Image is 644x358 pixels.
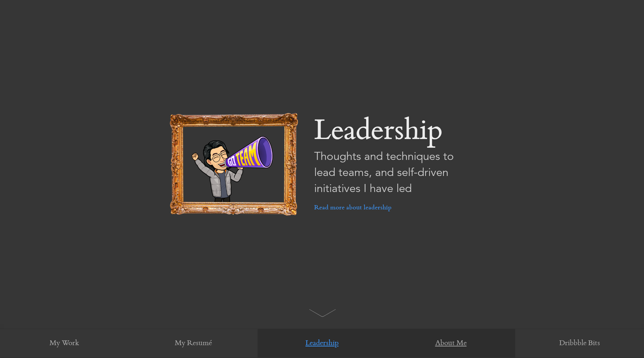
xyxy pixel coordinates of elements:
a: Leadership [258,329,386,358]
a: About Me [386,329,515,358]
a: Dribbble Bits [515,329,644,358]
p: Leadership [314,113,475,152]
a: My Resumé [129,329,258,358]
img: arrow.svg [309,309,336,317]
p: Thoughts and techniques to lead teams, and self-driven initiatives I have led [314,148,475,196]
a: Read more about leadership [314,196,392,219]
img: picture-frame.png [170,113,298,216]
